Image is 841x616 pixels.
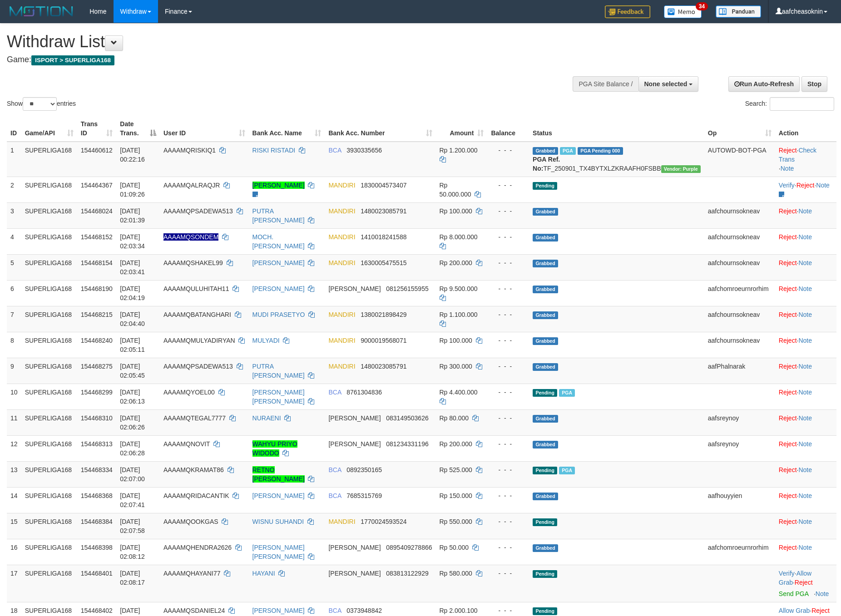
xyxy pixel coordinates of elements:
td: SUPERLIGA168 [21,306,77,332]
a: [PERSON_NAME] [252,182,305,189]
span: MANDIRI [328,233,355,241]
td: · · [775,177,836,202]
a: Run Auto-Refresh [728,76,800,92]
a: Reject [779,518,797,525]
span: Pending [533,182,557,190]
a: MULYADI [252,337,280,344]
td: SUPERLIGA168 [21,539,77,565]
a: Stop [801,76,827,92]
td: aafsreynoy [704,435,775,461]
a: Reject [796,182,815,189]
span: Copy 1480023085791 to clipboard [361,207,406,215]
td: 6 [7,280,21,306]
span: Grabbed [533,147,558,155]
div: - - - [491,232,525,241]
span: 154468384 [81,518,113,525]
td: SUPERLIGA168 [21,254,77,280]
span: [PERSON_NAME] [328,414,381,422]
span: Copy 7685315769 to clipboard [346,492,382,499]
span: 154460612 [81,147,113,154]
div: - - - [491,606,525,615]
td: SUPERLIGA168 [21,435,77,461]
span: Rp 9.500.000 [440,285,478,292]
th: Amount: activate to sort column ascending [436,116,488,142]
span: AAAAMQSDANIEL24 [163,607,225,614]
th: Date Trans.: activate to sort column descending [116,116,160,142]
a: RETNO [PERSON_NAME] [252,466,305,483]
span: Grabbed [533,544,558,552]
th: Bank Acc. Name: activate to sort column ascending [249,116,325,142]
a: Allow Grab [779,607,810,614]
td: SUPERLIGA168 [21,202,77,228]
td: · [775,358,836,384]
span: Rp 4.400.000 [440,389,478,396]
a: Note [816,590,829,597]
td: · [775,228,836,254]
span: 154468368 [81,492,113,499]
th: ID [7,116,21,142]
a: Note [798,233,812,241]
a: Send PGA [779,590,808,597]
a: Reject [779,337,797,344]
span: Pending [533,518,557,526]
td: 3 [7,202,21,228]
td: 7 [7,306,21,332]
td: SUPERLIGA168 [21,513,77,539]
span: MANDIRI [328,182,355,189]
span: Vendor URL: https://trx4.1velocity.biz [661,165,701,173]
td: 9 [7,358,21,384]
span: 154468299 [81,389,113,396]
img: panduan.png [716,5,761,18]
span: Copy 1480023085791 to clipboard [361,363,406,370]
td: SUPERLIGA168 [21,332,77,358]
input: Search: [770,97,834,111]
th: Op: activate to sort column ascending [704,116,775,142]
a: Note [798,337,812,344]
td: SUPERLIGA168 [21,487,77,513]
span: [DATE] 02:06:13 [120,389,145,405]
span: 154464367 [81,182,113,189]
td: · [775,306,836,332]
span: Nama rekening ada tanda titik/strip, harap diedit [163,233,218,241]
span: AAAAMQSHAKEL99 [163,259,223,266]
a: Check Trans [779,147,816,163]
a: Note [798,492,812,499]
a: Verify [779,570,795,577]
span: BCA [328,466,341,473]
select: Showentries [23,97,57,111]
td: aafchournsokneav [704,254,775,280]
span: Rp 100.000 [440,207,472,215]
a: PUTRA [PERSON_NAME] [252,363,305,379]
div: - - - [491,310,525,319]
span: Rp 550.000 [440,518,472,525]
span: Rp 200.000 [440,440,472,448]
th: Status [529,116,704,142]
a: Note [781,165,794,172]
a: WAHYU PRIYO WIDODO [252,440,297,457]
a: Allow Grab [779,570,811,586]
td: SUPERLIGA168 [21,228,77,254]
td: aafchournsokneav [704,306,775,332]
a: Reject [779,440,797,448]
a: WISNU SUHANDI [252,518,304,525]
div: - - - [491,336,525,345]
div: - - - [491,517,525,526]
td: · [775,202,836,228]
span: Grabbed [533,337,558,345]
span: [DATE] 02:03:34 [120,233,145,250]
span: Marked by aafnonsreyleab [560,147,576,155]
span: AAAAMQALRAQJR [163,182,220,189]
a: Reject [779,285,797,292]
span: [DATE] 02:05:45 [120,363,145,379]
span: BCA [328,607,341,614]
span: Rp 80.000 [440,414,469,422]
span: BCA [328,389,341,396]
a: MOCH. [PERSON_NAME] [252,233,305,250]
span: Copy 3930335656 to clipboard [346,147,382,154]
a: Reject [779,389,797,396]
td: aafchournsokneav [704,202,775,228]
span: Marked by aafnonsreyleab [559,389,575,397]
span: MANDIRI [328,207,355,215]
span: Rp 580.000 [440,570,472,577]
span: 154468215 [81,311,113,318]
